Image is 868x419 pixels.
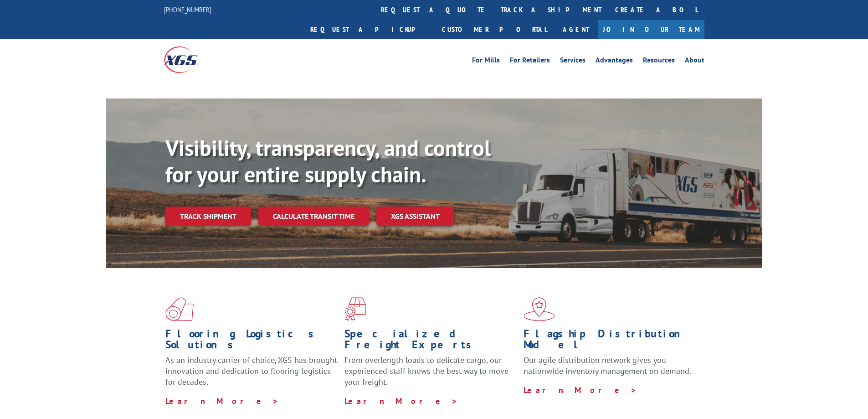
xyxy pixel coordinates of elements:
[165,396,279,406] a: Learn More >
[303,20,435,39] a: Request a pickup
[258,207,369,226] a: Calculate transit time
[524,297,555,321] img: xgs-icon-flagship-distribution-model-red
[164,5,211,14] a: [PHONE_NUMBER]
[524,355,691,376] span: Our agile distribution network gives you nationwide inventory management on demand.
[165,328,338,355] h1: Flooring Logistics Solutions
[165,134,491,188] b: Visibility, transparency, and control for your entire supply chain.
[598,20,704,39] a: Join Our Team
[560,57,586,67] a: Services
[344,396,458,406] a: Learn More >
[344,297,366,321] img: xgs-icon-focused-on-flooring-red
[685,57,704,67] a: About
[165,207,251,226] a: Track shipment
[510,57,550,67] a: For Retailers
[554,20,598,39] a: Agent
[344,328,517,355] h1: Specialized Freight Experts
[472,57,500,67] a: For Mills
[376,207,454,226] a: XGS ASSISTANT
[344,355,517,395] p: From overlength loads to delicate cargo, our experienced staff knows the best way to move your fr...
[524,385,637,395] a: Learn More >
[165,355,337,387] span: As an industry carrier of choice, XGS has brought innovation and dedication to flooring logistics...
[435,20,554,39] a: Customer Portal
[596,57,633,67] a: Advantages
[165,297,194,321] img: xgs-icon-total-supply-chain-intelligence-red
[524,328,696,355] h1: Flagship Distribution Model
[643,57,675,67] a: Resources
